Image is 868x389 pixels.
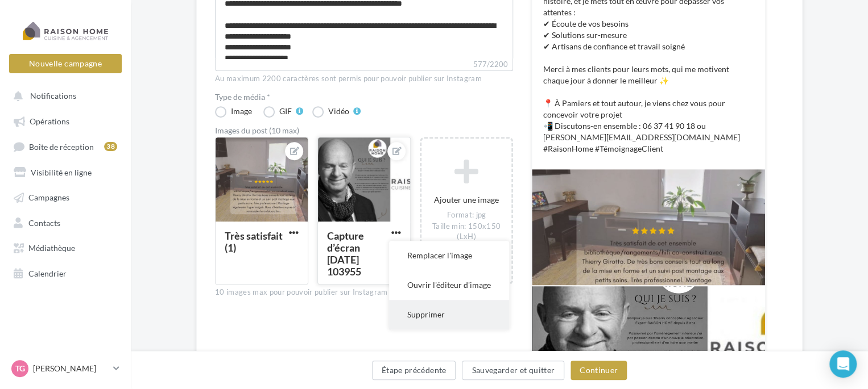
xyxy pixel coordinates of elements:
[28,193,69,202] span: Campagnes
[571,361,627,380] button: Continuer
[372,361,456,380] button: Étape précédente
[389,241,509,270] button: Remplacer l'image
[7,237,124,257] a: Médiathèque
[7,110,124,131] a: Opérations
[28,268,67,278] span: Calendrier
[389,300,509,329] button: Supprimer
[33,363,109,374] p: [PERSON_NAME]
[215,74,513,84] div: Au maximum 2200 caractères sont permis pour pouvoir publier sur Instagram
[104,142,117,151] div: 38
[215,127,513,135] div: Images du post (10 max)
[30,116,69,126] span: Opérations
[389,270,509,300] button: Ouvrir l'éditeur d'image
[30,91,76,101] span: Notifications
[31,167,92,177] span: Visibilité en ligne
[28,217,60,227] span: Contacts
[225,229,283,254] div: Très satisfait (1)
[215,93,513,101] label: Type de média *
[7,136,124,157] a: Boîte de réception38
[7,85,119,106] button: Notifications
[215,58,513,71] label: 577/2200
[231,107,252,115] div: Image
[9,358,122,379] a: TG [PERSON_NAME]
[327,229,364,278] div: Capture d’écran [DATE] 103955
[7,262,124,283] a: Calendrier
[462,361,564,380] button: Sauvegarder et quitter
[829,350,857,378] div: Open Intercom Messenger
[279,107,292,115] div: GIF
[7,161,124,182] a: Visibilité en ligne
[15,363,25,374] span: TG
[29,141,94,151] span: Boîte de réception
[7,186,124,207] a: Campagnes
[215,287,513,298] div: 10 images max pour pouvoir publier sur Instagram
[7,212,124,232] a: Contacts
[9,54,122,73] button: Nouvelle campagne
[328,107,349,115] div: Vidéo
[28,243,75,253] span: Médiathèque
